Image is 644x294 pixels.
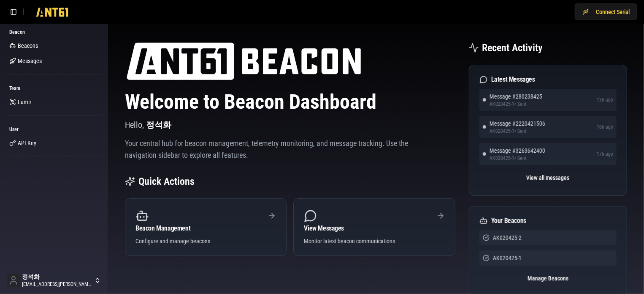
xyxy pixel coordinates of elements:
span: Message # 2220421506 [490,119,545,128]
button: Manage Beacons [479,271,617,286]
a: API Key [6,136,102,150]
span: 13h ago [597,96,613,103]
span: 정석화 [22,273,92,281]
span: [EMAIL_ADDRESS][PERSON_NAME][DOMAIN_NAME] [22,281,92,288]
span: Message # 3263642400 [490,146,545,155]
span: Lumir [18,98,31,106]
button: 정석화[EMAIL_ADDRESS][PERSON_NAME][DOMAIN_NAME] [3,270,104,291]
h1: Welcome to Beacon Dashboard [125,92,455,112]
span: Message # 280238425 [490,92,542,101]
a: Lumir [6,95,102,109]
h2: Recent Activity [482,41,543,55]
span: API Key [18,139,36,147]
span: AK020425-1 [493,254,522,262]
div: Monitor latest beacon communications [304,237,444,245]
div: View Messages [304,225,444,232]
div: Team [6,82,102,95]
span: 16h ago [597,124,613,130]
div: Beacon [6,25,102,39]
div: Your Beacons [479,217,617,225]
p: Hello, [125,119,455,131]
img: ANT61 logo [125,41,363,82]
div: Latest Messages [479,75,617,84]
span: Messages [18,57,42,65]
span: AK020425-1 • Sent [490,101,542,107]
span: AK020425-1 • Sent [490,155,545,162]
span: Beacons [18,41,38,50]
span: 정석화 [146,120,171,130]
a: Messages [6,54,102,68]
span: AK020425-1 • Sent [490,128,545,135]
a: Beacons [6,39,102,52]
div: User [6,123,102,136]
h2: Quick Actions [138,175,195,188]
button: Connect Serial [575,3,637,20]
button: View all messages [479,170,617,185]
p: Your central hub for beacon management, telemetry monitoring, and message tracking. Use the navig... [125,137,409,161]
div: Beacon Management [135,225,276,232]
div: Configure and manage beacons [135,237,276,245]
span: 17h ago [597,151,613,157]
span: AK020425-2 [493,234,522,242]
